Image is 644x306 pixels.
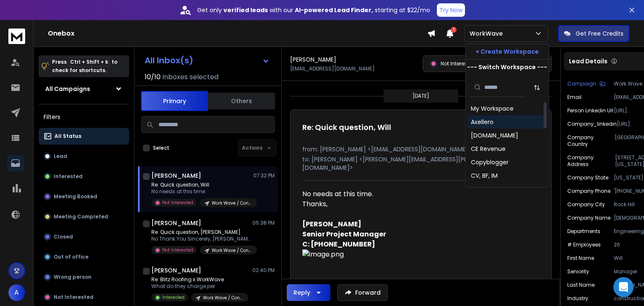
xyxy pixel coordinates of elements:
[212,247,252,254] p: Work Wave / Construction / 11-50
[302,145,540,153] p: from: [PERSON_NAME] <[EMAIL_ADDRESS][DOMAIN_NAME]>
[141,91,208,111] button: Primary
[287,284,330,301] button: Reply
[151,188,252,195] p: No needs at this time.
[39,128,129,145] button: All Status
[39,111,129,123] h3: Filters
[48,29,427,39] h1: Onebox
[567,215,610,221] p: Company Name
[151,266,201,275] h1: [PERSON_NAME]
[467,63,547,71] p: --- Switch Workspace ---
[302,219,361,229] b: [PERSON_NAME]
[145,72,161,82] span: 10 / 10
[54,153,67,160] p: Lead
[145,56,193,65] h1: All Inbox(s)
[151,171,201,180] h1: [PERSON_NAME]
[151,276,248,283] p: Re: Blitz Roofing x WorkWave
[151,236,252,242] p: No Thank You Sincerely, [PERSON_NAME]
[54,294,93,301] p: Not Interested
[567,201,605,208] p: Company City
[475,47,539,56] p: + Create Workspace
[54,213,108,220] p: Meeting Completed
[39,188,129,205] button: Meeting Booked
[39,249,129,265] button: Out of office
[302,199,533,209] div: Thanks,
[567,134,615,148] p: Company Country
[567,255,594,262] p: First Name
[576,29,623,38] p: Get Free Credits
[567,268,589,275] p: Seniority
[471,145,506,153] div: CE Revenue
[302,122,391,133] h1: Re: Quick question, Will
[337,284,388,301] button: Forward
[54,233,73,240] p: Closed
[567,80,596,87] p: Campaign
[529,79,545,96] button: Sort by Sort A-Z
[567,188,610,194] p: Company Phone
[45,85,90,93] h1: All Campaigns
[567,282,595,288] p: Last Name
[567,94,582,101] p: Email
[153,145,169,151] label: Select
[290,55,336,64] h1: [PERSON_NAME]
[8,284,25,301] button: A
[567,174,608,181] p: Company State
[138,52,276,69] button: All Inbox(s)
[567,228,600,235] p: Departments
[302,239,375,249] b: C: [PHONE_NUMBER]
[208,92,275,110] button: Others
[151,182,252,188] p: Re: Quick question, Will
[8,29,25,44] img: logo
[470,29,506,38] p: WorkWave
[54,254,88,260] p: Out of office
[39,228,129,245] button: Closed
[413,93,429,99] p: [DATE]
[54,173,83,180] p: Interested
[252,220,275,226] p: 05:38 PM
[162,200,193,206] p: Not Interested
[151,229,252,236] p: Re: Quick question, [PERSON_NAME]
[471,104,514,113] div: My Workspace
[295,6,373,14] strong: AI-powered Lead Finder,
[39,289,129,306] button: Not Interested
[567,241,601,248] p: # Employees
[162,247,193,253] p: Not Interested
[162,294,184,301] p: Interested
[302,155,540,172] p: to: [PERSON_NAME] <[PERSON_NAME][EMAIL_ADDRESS][PERSON_NAME][DOMAIN_NAME]>
[558,25,629,42] button: Get Free Credits
[39,148,129,165] button: Lead
[293,288,310,297] div: Reply
[252,267,275,274] p: 02:40 PM
[569,57,608,65] p: Lead Details
[466,44,549,59] button: + Create Workspace
[203,295,243,301] p: Work Wave / Construction / 11-50
[151,219,201,227] h1: [PERSON_NAME]
[471,171,498,180] div: CV, BF, IM
[302,189,533,199] div: No needs at this time.
[567,121,617,127] p: company_linkedin
[39,208,129,225] button: Meeting Completed
[471,185,498,193] div: Cynethiq
[441,60,475,67] p: Not Interested
[55,133,81,140] p: All Status
[52,58,117,75] p: Press to check for shortcuts.
[290,65,375,72] p: [EMAIL_ADDRESS][DOMAIN_NAME]
[39,269,129,285] button: Wrong person
[69,57,109,67] span: Ctrl + Shift + k
[471,158,509,166] div: Copyblogger
[567,295,588,302] p: industry
[567,154,615,168] p: Company Address
[302,249,533,259] img: image.png
[437,3,465,17] button: Try Now
[151,283,248,290] p: What do they charge per
[162,72,218,82] h3: Inboxes selected
[613,277,634,297] div: Open Intercom Messenger
[439,6,462,14] p: Try Now
[54,193,97,200] p: Meeting Booked
[212,200,252,206] p: Work Wave / Construction / 11-50
[471,118,493,126] div: Axellero
[302,229,386,239] b: Senior Project Manager
[223,6,268,14] strong: verified leads
[197,6,430,14] p: Get only with our starting at $22/mo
